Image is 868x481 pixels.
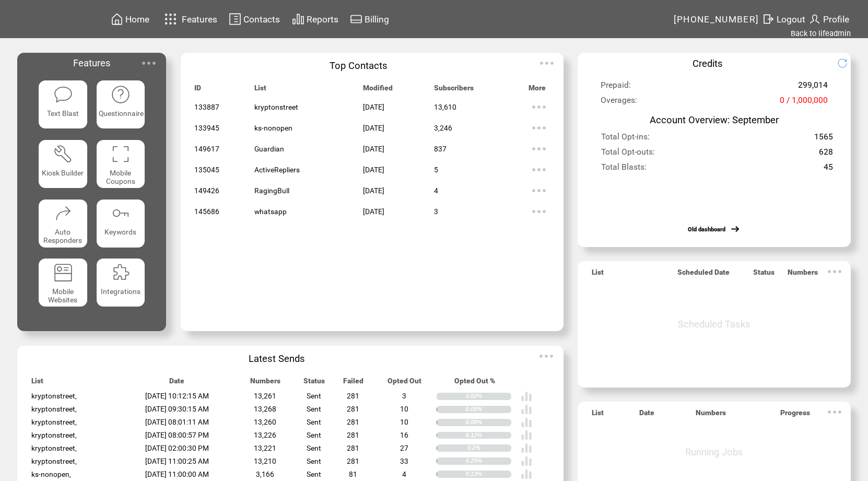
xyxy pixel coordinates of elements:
span: Billing [365,14,389,25]
span: Overages: [601,95,637,110]
span: Integrations [101,287,140,296]
span: Questionnaire [99,109,144,118]
span: Features [73,57,111,68]
span: 13,268 [254,405,276,413]
span: Kiosk Builder [42,169,84,177]
span: Total Opt-outs: [601,147,655,161]
img: poll%20-%20white.svg [521,468,532,480]
a: Mobile Coupons [97,140,145,190]
span: whatsapp [254,207,287,216]
img: ellypsis.svg [824,402,845,423]
span: [PHONE_NUMBER] [674,14,759,25]
span: kryptonstreet, [31,392,77,400]
img: ellypsis.svg [529,118,549,138]
a: Home [109,11,151,27]
span: Total Opt-ins: [601,132,650,146]
span: Home [125,14,149,25]
span: 281 [347,457,359,465]
span: Numbers [250,377,280,390]
img: contacts.svg [229,13,241,26]
span: Status [753,268,775,281]
a: Integrations [97,259,145,308]
span: 281 [347,444,359,452]
span: [DATE] 10:12:15 AM [145,392,209,400]
img: poll%20-%20white.svg [521,417,532,428]
a: Contacts [227,11,281,27]
img: refresh.png [837,58,857,68]
span: [DATE] [363,186,384,195]
span: Features [182,14,217,25]
span: Sent [307,431,321,439]
span: 1565 [814,132,833,146]
div: 0.02% [466,393,512,400]
span: Top Contacts [330,60,388,71]
a: Kiosk Builder [39,140,87,190]
img: coupons.svg [111,144,131,164]
span: [DATE] [363,145,384,153]
div: 0.2% [467,444,512,452]
span: ID [194,84,201,97]
span: 4 [434,186,438,195]
span: 81 [349,470,357,478]
span: kryptonstreet, [31,444,77,452]
span: Prepaid: [601,80,631,95]
span: Profile [823,14,849,25]
a: Old dashboard [688,226,725,233]
span: 281 [347,418,359,426]
span: 0 / 1,000,000 [780,95,828,110]
a: Back to lifeadmin [791,29,851,38]
span: Scheduled Tasks [678,319,750,330]
img: ellypsis.svg [529,159,549,180]
img: poll%20-%20white.svg [521,429,532,441]
span: 135045 [194,166,219,174]
span: [DATE] [363,103,384,111]
span: Text Blast [47,109,79,118]
span: 3 [434,207,438,216]
span: 3 [402,392,406,400]
span: 281 [347,405,359,413]
img: ellypsis.svg [529,201,549,222]
span: ks-nonopen [254,124,292,132]
span: [DATE] [363,166,384,174]
div: 0.13% [466,471,512,478]
span: 3,246 [434,124,452,132]
span: 149426 [194,186,219,195]
img: ellypsis.svg [138,53,159,74]
span: Sent [307,405,321,413]
span: List [31,377,43,390]
span: 45 [824,162,833,177]
span: List [254,84,266,97]
span: 33 [400,457,408,465]
img: ellypsis.svg [824,261,845,282]
span: Logout [777,14,805,25]
span: 4 [402,470,406,478]
span: [DATE] 02:00:30 PM [145,444,209,452]
img: auto-responders.svg [53,203,73,223]
img: poll%20-%20white.svg [521,404,532,415]
span: 628 [819,147,833,161]
span: [DATE] [363,124,384,132]
a: Auto Responders [39,200,87,249]
a: Keywords [97,200,145,249]
span: Latest Sends [249,353,305,364]
div: 0.12% [466,432,512,439]
img: poll%20-%20white.svg [521,442,532,454]
span: Failed [343,377,363,390]
span: 13,610 [434,103,456,111]
span: kryptonstreet, [31,457,77,465]
a: Reports [290,11,340,27]
a: Profile [807,11,851,27]
span: Credits [693,58,723,69]
img: ellypsis.svg [529,138,549,159]
img: integrations.svg [111,263,131,283]
span: [DATE] [363,207,384,216]
a: Features [160,9,219,29]
span: 3,166 [256,470,274,478]
a: Mobile Websites [39,259,87,308]
span: 10 [400,418,408,426]
span: Progress [780,408,810,421]
span: Keywords [104,228,136,236]
span: [DATE] 11:00:25 AM [145,457,209,465]
span: Numbers [696,408,726,421]
span: Sent [307,444,321,452]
